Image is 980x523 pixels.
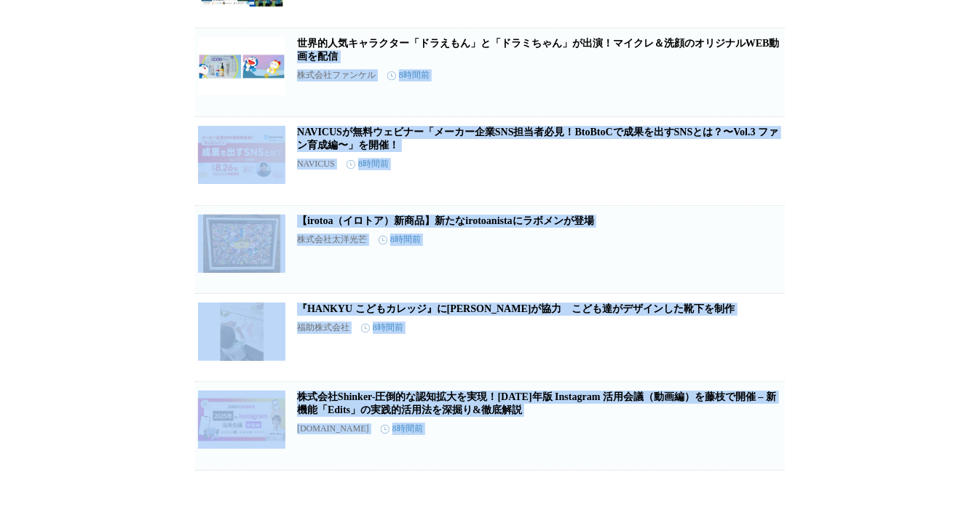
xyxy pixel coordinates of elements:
a: 世界的人気キャラクター「ドラえもん」と「ドラミちゃん」が出演！マイクレ＆洗顔のオリジナルWEB動画を配信 [297,38,780,62]
a: 株式会社Shinker-圧倒的な認知拡大を実現！[DATE]年版 Instagram 活用会議（動画編）を藤枝で開催 – 新機能「Edits」の実践的活用法を深掘り&徹底解説 [297,391,776,415]
img: 【irotoa（イロトア）新商品】新たなirotoanistaにラボメンが登場 [198,215,285,273]
time: 8時間前 [387,69,430,81]
p: [DOMAIN_NAME] [297,423,369,434]
time: 8時間前 [347,158,389,170]
time: 8時間前 [361,322,403,334]
time: 8時間前 [381,423,423,435]
a: NAVICUSが無料ウェビナー「メーカー企業SNS担当者必見！BtoBtoCで成果を出すSNSとは？〜Vol.3 ファン育成編〜」を開催！ [297,127,778,151]
p: 福助株式会社 [297,322,349,334]
img: 『HANKYU こどもカレッジ』に福助が協力 こども達がデザインした靴下を制作 [198,303,285,361]
img: 世界的人気キャラクター「ドラえもん」と「ドラミちゃん」が出演！マイクレ＆洗顔のオリジナルWEB動画を配信 [198,37,285,95]
a: 【irotoa（イロトア）新商品】新たなirotoanistaにラボメンが登場 [297,215,594,226]
p: 株式会社ファンケル [297,69,376,81]
p: 株式会社太洋光芒 [297,233,367,246]
a: 『HANKYU こどもカレッジ』に[PERSON_NAME]が協力 こども達がデザインした靴下を制作 [297,303,735,314]
img: 株式会社Shinker-圧倒的な認知拡大を実現！2025年版 Instagram 活用会議（動画編）を藤枝で開催 – 新機能「Edits」の実践的活用法を深掘り&徹底解説 [198,391,285,449]
time: 8時間前 [379,233,421,246]
img: NAVICUSが無料ウェビナー「メーカー企業SNS担当者必見！BtoBtoCで成果を出すSNSとは？〜Vol.3 ファン育成編〜」を開催！ [198,126,285,184]
p: NAVICUS [297,159,335,169]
